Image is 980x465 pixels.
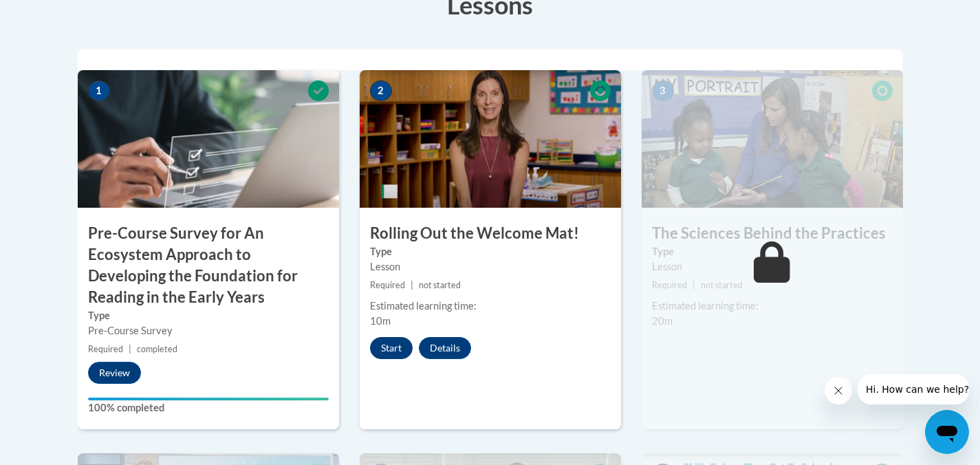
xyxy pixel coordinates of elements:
[370,315,391,327] span: 10m
[88,308,329,323] label: Type
[78,223,339,307] h3: Pre-Course Survey for An Ecosystem Approach to Developing the Foundation for Reading in the Early...
[419,280,461,290] span: not started
[370,244,611,259] label: Type
[925,410,969,454] iframe: Button to launch messaging window
[693,280,695,290] span: |
[825,377,852,404] iframe: Close message
[88,323,329,338] div: Pre-Course Survey
[88,398,329,400] div: Your progress
[88,362,141,384] button: Review
[652,80,674,101] span: 3
[88,400,329,415] label: 100% completed
[652,259,893,274] div: Lesson
[370,259,611,274] div: Lesson
[370,299,611,314] div: Estimated learning time:
[858,374,969,404] iframe: Message from company
[129,344,131,354] span: |
[370,280,405,290] span: Required
[701,280,743,290] span: not started
[88,344,123,354] span: Required
[642,70,903,208] img: Course Image
[360,223,621,244] h3: Rolling Out the Welcome Mat!
[370,80,392,101] span: 2
[370,337,413,359] button: Start
[78,70,339,208] img: Course Image
[652,315,673,327] span: 20m
[88,80,110,101] span: 1
[652,299,893,314] div: Estimated learning time:
[360,70,621,208] img: Course Image
[411,280,413,290] span: |
[642,223,903,244] h3: The Sciences Behind the Practices
[652,244,893,259] label: Type
[137,344,177,354] span: completed
[419,337,471,359] button: Details
[652,280,687,290] span: Required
